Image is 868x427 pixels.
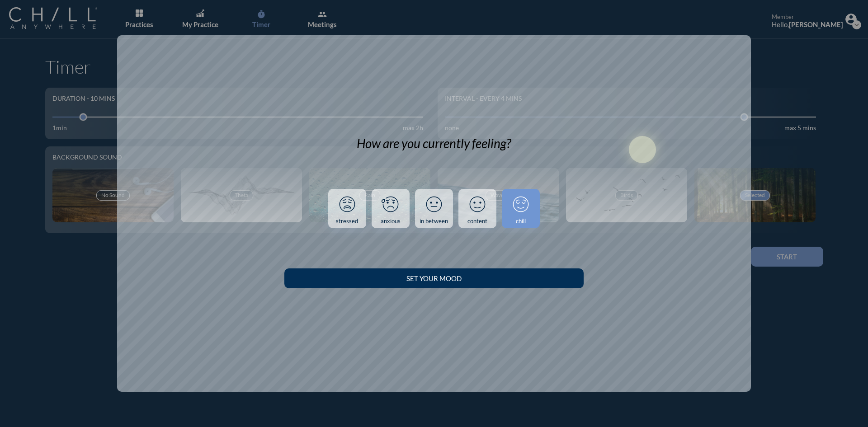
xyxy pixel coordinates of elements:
div: stressed [336,218,358,225]
div: in between [420,218,448,225]
a: anxious [372,189,410,229]
a: chill [502,189,540,229]
div: How are you currently feeling? [357,136,511,151]
a: in between [415,189,453,229]
div: anxious [381,218,401,225]
a: content [458,189,496,229]
a: stressed [328,189,366,229]
div: chill [516,218,526,225]
div: Set your Mood [300,274,567,282]
div: content [467,218,487,225]
button: Set your Mood [284,268,583,288]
